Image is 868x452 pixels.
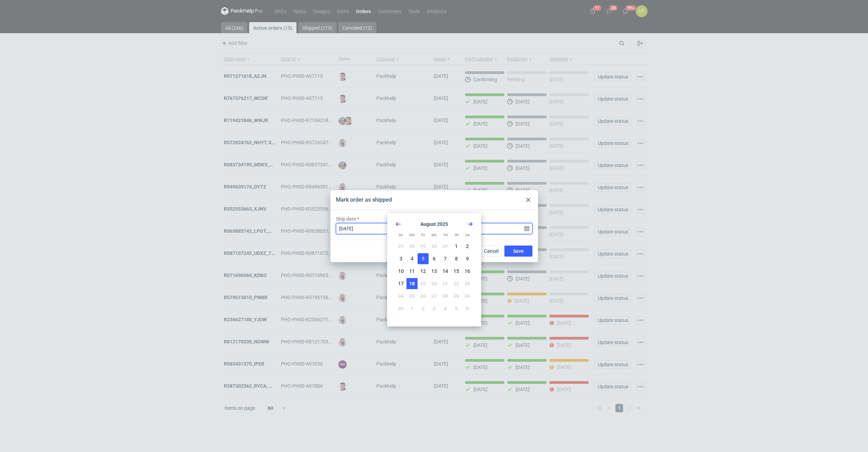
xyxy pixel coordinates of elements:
span: 5 [455,305,458,312]
button: Fri Aug 01 2025 [451,241,462,252]
span: 31 [442,243,448,250]
button: Wed Aug 20 2025 [429,278,440,289]
span: 29 [454,293,459,299]
div: Sa [462,230,473,241]
button: Sat Aug 09 2025 [462,253,473,264]
div: Th [440,230,451,241]
button: Fri Aug 22 2025 [451,278,462,289]
span: 14 [442,268,448,275]
span: 19 [420,280,426,287]
span: 27 [431,293,437,299]
button: Wed Sep 03 2025 [429,303,440,314]
span: 25 [409,293,415,299]
button: Mon Aug 04 2025 [406,253,418,264]
div: Fr [451,230,462,241]
span: 28 [442,293,448,299]
button: Mon Aug 25 2025 [406,290,418,302]
button: Sat Aug 16 2025 [462,266,473,277]
span: Cancel [484,249,499,253]
section: August 2025 [395,221,473,227]
button: Mon Sep 01 2025 [406,303,418,314]
button: Thu Aug 21 2025 [440,278,451,289]
span: 30 [431,243,437,250]
span: 1 [455,243,458,250]
span: 6 [466,305,469,312]
span: Save [513,249,524,253]
span: 1 [411,305,413,312]
button: Mon Jul 28 2025 [406,241,418,252]
button: Wed Aug 27 2025 [429,290,440,302]
span: 9 [466,255,469,262]
button: Thu Jul 31 2025 [440,241,451,252]
span: 3 [400,255,402,262]
button: Thu Aug 28 2025 [440,290,451,302]
span: 4 [411,255,413,262]
span: 27 [398,243,404,250]
div: Su [395,230,406,241]
button: Sun Jul 27 2025 [395,241,406,252]
span: 10 [398,268,404,275]
span: 2 [466,243,469,250]
span: 20 [431,280,437,287]
span: 4 [444,305,447,312]
svg: Go back 1 month [395,221,401,227]
button: Sun Aug 31 2025 [395,303,406,314]
span: 31 [398,305,404,312]
button: Fri Sep 05 2025 [451,303,462,314]
div: We [429,230,439,241]
div: Mo [406,230,417,241]
span: 23 [465,280,470,287]
span: 17 [398,280,404,287]
span: 6 [433,255,436,262]
svg: Go forward 1 month [467,221,473,227]
button: Thu Sep 04 2025 [440,303,451,314]
button: Fri Aug 15 2025 [451,266,462,277]
button: Sun Aug 03 2025 [395,253,406,264]
button: Wed Aug 13 2025 [429,266,440,277]
button: Tue Aug 19 2025 [418,278,429,289]
button: Sun Aug 10 2025 [395,266,406,277]
button: Wed Jul 30 2025 [429,241,440,252]
button: Sat Sep 06 2025 [462,303,473,314]
button: Fri Aug 29 2025 [451,290,462,302]
button: Tue Aug 26 2025 [418,290,429,302]
span: 3 [433,305,436,312]
span: 11 [409,268,415,275]
button: Mon Aug 18 2025 [406,278,418,289]
span: 8 [455,255,458,262]
span: 7 [444,255,447,262]
button: Sat Aug 23 2025 [462,278,473,289]
span: 18 [409,280,415,287]
button: Wed Aug 06 2025 [429,253,440,264]
button: Fri Aug 08 2025 [451,253,462,264]
span: 26 [420,293,426,299]
div: Tu [418,230,428,241]
span: 2 [422,305,424,312]
span: 13 [431,268,437,275]
button: Sun Aug 17 2025 [395,278,406,289]
button: Sun Aug 24 2025 [395,290,406,302]
button: Mon Aug 11 2025 [406,266,418,277]
span: 28 [409,243,415,250]
span: 12 [420,268,426,275]
span: 29 [420,243,426,250]
button: Tue Jul 29 2025 [418,241,429,252]
button: Save [504,246,532,257]
button: Sat Aug 02 2025 [462,241,473,252]
button: Cancel [481,246,502,257]
button: Tue Aug 12 2025 [418,266,429,277]
span: 21 [442,280,448,287]
span: 24 [398,293,404,299]
button: Sat Aug 30 2025 [462,290,473,302]
span: 30 [465,293,470,299]
div: Mark order as shipped [336,196,392,204]
button: Tue Sep 02 2025 [418,303,429,314]
button: Thu Aug 07 2025 [440,253,451,264]
span: 22 [454,280,459,287]
button: Thu Aug 14 2025 [440,266,451,277]
span: 16 [465,268,470,275]
label: Ship date [336,215,356,222]
span: 5 [422,255,424,262]
button: Tue Aug 05 2025 [418,253,429,264]
span: 15 [454,268,459,275]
